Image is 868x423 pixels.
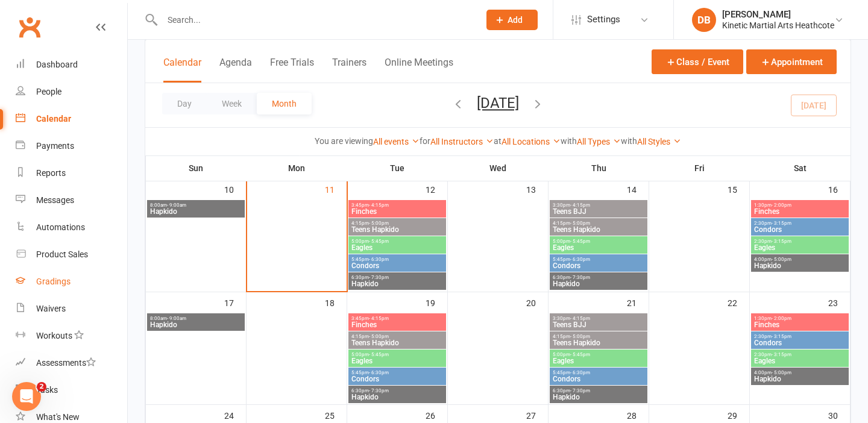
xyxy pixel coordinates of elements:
span: - 5:00pm [369,334,389,339]
span: Hapkido [753,375,846,383]
div: 15 [728,179,749,199]
span: - 5:00pm [570,221,590,226]
span: Condors [351,375,444,383]
strong: with [621,136,637,146]
span: Add [508,15,523,25]
span: 2 [37,382,46,392]
span: 8:00am [149,316,242,321]
span: 6:30pm [351,388,444,393]
th: Thu [549,155,649,181]
span: - 9:00am [167,202,186,208]
span: - 7:30pm [570,275,590,280]
span: - 3:15pm [772,239,791,244]
a: Payments [16,133,127,160]
span: Eagles [351,357,444,365]
span: 4:15pm [552,334,645,339]
button: Month [257,93,312,114]
span: - 6:30pm [369,370,389,375]
th: Fri [649,155,750,181]
span: Eagles [351,244,444,251]
a: Assessments [16,349,127,377]
span: - 7:30pm [369,388,389,393]
span: Condors [351,262,444,269]
span: - 2:00pm [772,316,791,321]
span: Hapkido [149,321,242,328]
span: 2:30pm [753,221,846,226]
span: Hapkido [149,208,242,215]
span: - 4:15pm [369,316,389,321]
span: - 5:45pm [369,239,389,244]
div: Messages [36,195,74,205]
span: Finches [753,321,846,328]
span: Teens BJJ [552,208,645,215]
div: 23 [828,292,850,312]
a: Automations [16,214,127,241]
div: Kinetic Martial Arts Heathcote [722,20,834,31]
input: Search... [159,11,471,28]
span: 5:00pm [552,352,645,357]
span: 4:00pm [753,370,846,375]
span: 5:00pm [552,239,645,244]
div: Gradings [36,277,71,286]
a: Reports [16,160,127,187]
a: All Types [577,137,621,146]
div: 16 [828,179,850,199]
a: Product Sales [16,241,127,268]
span: 2:30pm [753,352,846,357]
div: 12 [426,179,447,199]
span: 6:30pm [552,388,645,393]
span: 4:00pm [753,257,846,262]
a: All Locations [502,137,561,146]
div: 14 [627,179,649,199]
span: - 5:00pm [570,334,590,339]
div: Dashboard [36,60,78,69]
button: Appointment [746,49,837,74]
div: Product Sales [36,249,88,259]
span: 4:15pm [552,221,645,226]
th: Sat [750,155,851,181]
div: 17 [224,292,246,312]
span: Teens Hapkido [351,339,444,346]
span: 3:45pm [351,202,444,208]
span: Finches [351,208,444,215]
button: Trainers [332,57,366,83]
div: Automations [36,222,85,232]
div: 11 [325,179,347,199]
span: Teens Hapkido [552,226,645,233]
span: 5:00pm [351,239,444,244]
span: Finches [753,208,846,215]
div: Tasks [36,385,58,395]
span: 3:30pm [552,202,645,208]
button: [DATE] [477,95,519,111]
span: 4:15pm [351,221,444,226]
div: 18 [325,292,347,312]
span: - 6:30pm [369,257,389,262]
button: Add [486,10,538,30]
button: Class / Event [652,49,743,74]
div: Assessments [36,358,96,368]
span: - 3:15pm [772,221,791,226]
div: Workouts [36,331,72,340]
a: Workouts [16,322,127,349]
span: Hapkido [753,262,846,269]
span: 6:30pm [552,275,645,280]
div: Waivers [36,304,66,313]
div: Calendar [36,114,71,124]
span: 6:30pm [351,275,444,280]
th: Sun [146,155,247,181]
a: Clubworx [14,12,45,42]
a: People [16,78,127,105]
span: Condors [552,375,645,383]
div: 19 [426,292,447,312]
div: What's New [36,412,80,422]
a: Calendar [16,105,127,133]
th: Tue [347,155,448,181]
iframe: Intercom live chat [12,382,41,411]
span: 5:45pm [351,257,444,262]
span: - 5:00pm [772,257,791,262]
button: Week [207,93,257,114]
span: 1:30pm [753,316,846,321]
span: Settings [587,6,620,33]
button: Calendar [163,57,201,83]
span: Teens Hapkido [351,226,444,233]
